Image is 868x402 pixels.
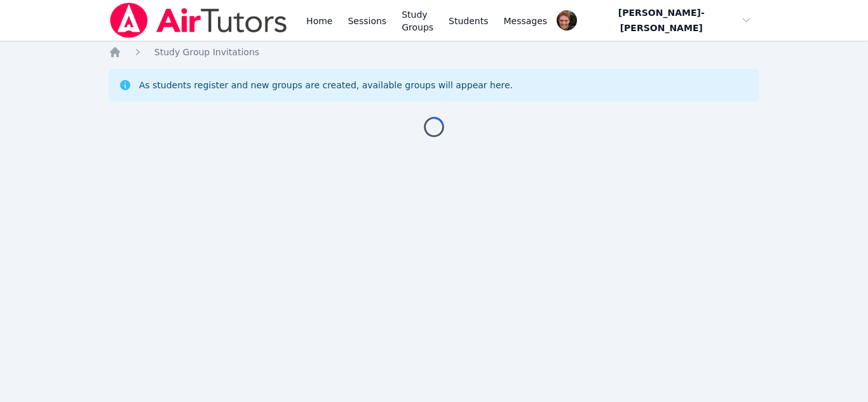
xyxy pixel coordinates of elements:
nav: Breadcrumb [109,46,760,58]
div: As students register and new groups are created, available groups will appear here. [139,79,513,91]
span: Study Group Invitations [154,47,259,57]
img: Air Tutors [109,3,288,38]
a: Study Group Invitations [154,46,259,58]
span: Messages [504,15,548,27]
